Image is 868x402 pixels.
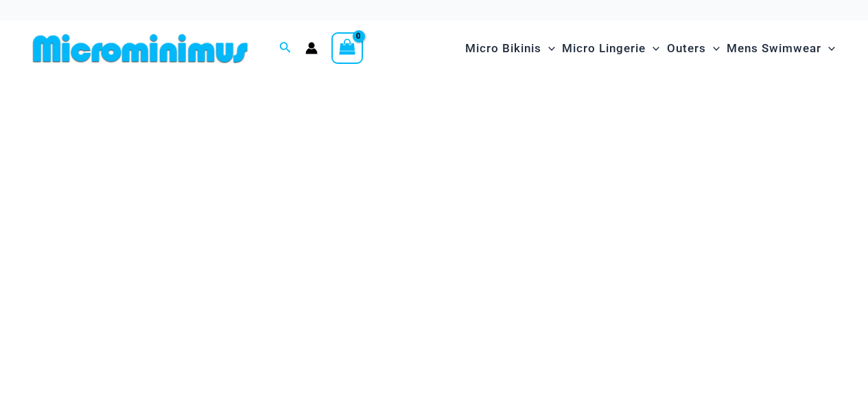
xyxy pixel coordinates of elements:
[305,42,318,54] a: Account icon link
[706,31,720,66] span: Menu Toggle
[646,31,659,66] span: Menu Toggle
[279,40,292,57] a: Search icon link
[667,31,706,66] span: Outers
[541,31,555,66] span: Menu Toggle
[465,31,541,66] span: Micro Bikinis
[723,27,838,69] a: Mens SwimwearMenu ToggleMenu Toggle
[727,31,821,66] span: Mens Swimwear
[664,27,723,69] a: OutersMenu ToggleMenu Toggle
[331,32,363,64] a: View Shopping Cart, empty
[27,33,253,64] img: MM SHOP LOGO FLAT
[559,27,663,69] a: Micro LingerieMenu ToggleMenu Toggle
[462,27,559,69] a: Micro BikinisMenu ToggleMenu Toggle
[562,31,646,66] span: Micro Lingerie
[460,25,841,71] nav: Site Navigation
[821,31,835,66] span: Menu Toggle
